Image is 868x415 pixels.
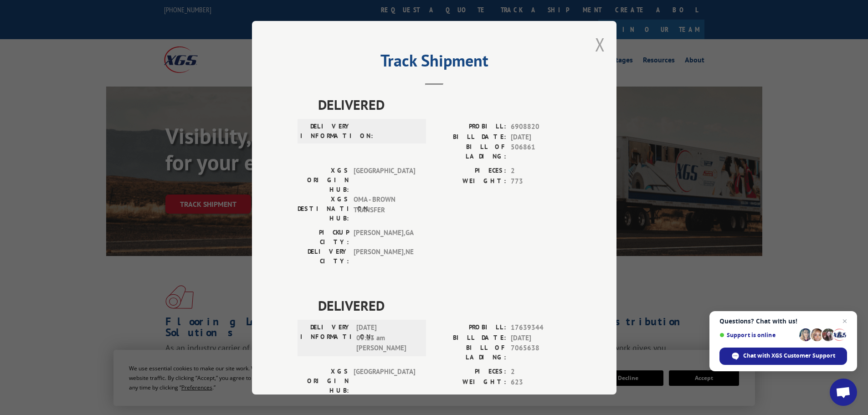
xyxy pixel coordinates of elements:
[830,379,857,406] div: Open chat
[511,142,571,161] span: 506861
[318,94,571,115] span: DELIVERED
[743,352,835,360] span: Chat with XGS Customer Support
[354,247,415,266] span: [PERSON_NAME] , NE
[434,122,506,132] label: PROBILL:
[298,228,349,247] label: PICKUP CITY:
[318,295,571,316] span: DELIVERED
[511,176,571,186] span: 773
[511,343,571,362] span: 7065638
[300,122,352,141] label: DELIVERY INFORMATION:
[511,166,571,176] span: 2
[354,166,415,195] span: [GEOGRAPHIC_DATA]
[839,316,850,327] span: Close chat
[719,318,847,325] span: Questions? Chat with us!
[434,343,506,362] label: BILL OF LADING:
[356,323,418,354] span: [DATE] 09:13 am [PERSON_NAME]
[298,367,349,395] label: XGS ORIGIN HUB:
[434,132,506,142] label: BILL DATE:
[719,332,796,338] span: Support is online
[434,377,506,387] label: WEIGHT:
[434,333,506,343] label: BILL DATE:
[354,195,415,223] span: OMA - BROWN TRANSFER
[511,323,571,333] span: 17639344
[719,348,847,365] div: Chat with XGS Customer Support
[511,377,571,387] span: 623
[434,323,506,333] label: PROBILL:
[511,333,571,343] span: [DATE]
[298,166,349,195] label: XGS ORIGIN HUB:
[511,367,571,377] span: 2
[298,195,349,223] label: XGS DESTINATION HUB:
[354,228,415,247] span: [PERSON_NAME] , GA
[434,367,506,377] label: PIECES:
[511,122,571,132] span: 6908820
[511,132,571,142] span: [DATE]
[298,247,349,266] label: DELIVERY CITY:
[434,176,506,186] label: WEIGHT:
[434,142,506,161] label: BILL OF LADING:
[434,166,506,176] label: PIECES:
[354,367,415,395] span: [GEOGRAPHIC_DATA]
[298,54,571,72] h2: Track Shipment
[300,323,352,354] label: DELIVERY INFORMATION:
[595,32,605,56] button: Close modal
